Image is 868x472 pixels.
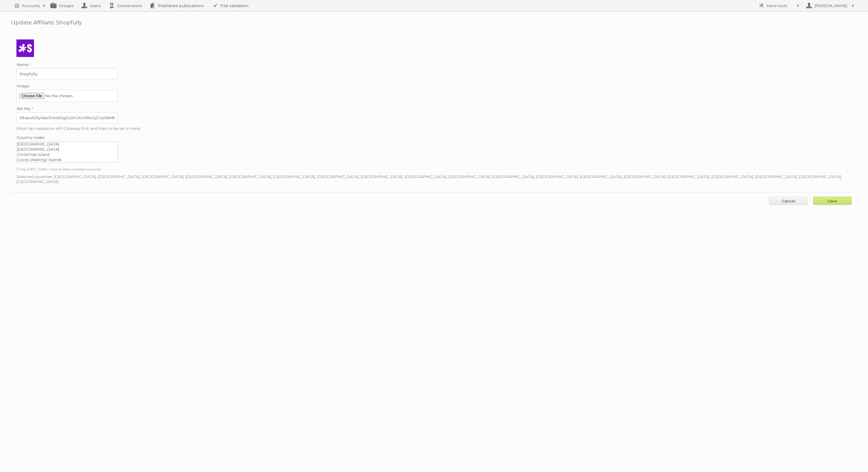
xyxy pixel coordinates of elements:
[17,84,29,88] span: Image
[767,3,794,8] h2: More tools
[16,174,852,184] p: Selected countries: [GEOGRAPHIC_DATA], [GEOGRAPHIC_DATA], [GEOGRAPHIC_DATA], [GEOGRAPHIC_DATA], [...
[17,106,31,111] span: Api key
[769,197,808,205] a: Cancel
[17,135,45,140] span: Country codes
[11,19,857,26] h1: Update Affiliate: Shopfully
[16,39,34,57] img: 2.png
[17,142,118,147] option: [GEOGRAPHIC_DATA]
[16,167,101,171] small: ⓘ Use (CRTL / CMD) + click to select multiple countries
[16,126,852,131] p: (Must be created on API Gateway first and then to be set in here)
[17,157,118,162] option: Cocos (Keeling) Islands
[17,147,118,152] option: [GEOGRAPHIC_DATA]
[17,62,28,67] span: Name
[17,152,118,157] option: Christmas Island
[813,3,849,8] h2: [PERSON_NAME]
[22,3,40,8] h2: Accounts
[813,197,852,205] input: Save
